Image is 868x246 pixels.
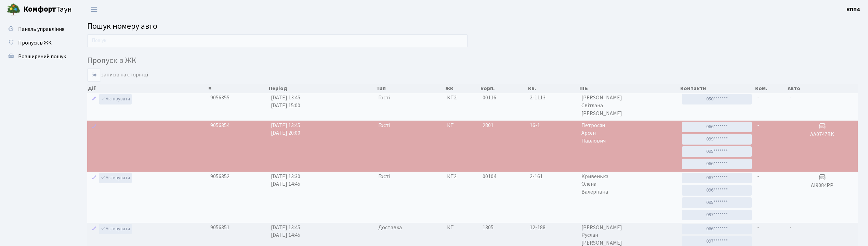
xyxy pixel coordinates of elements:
[530,122,576,130] span: 16-1
[87,20,157,32] span: Пошук номеру авто
[757,173,759,180] span: -
[530,224,576,232] span: 12-188
[483,122,494,129] span: 2801
[271,173,300,188] span: [DATE] 13:30 [DATE] 14:45
[271,122,300,137] span: [DATE] 13:45 [DATE] 20:00
[87,84,208,93] th: Дії
[789,224,791,231] span: -
[527,84,579,93] th: Кв.
[210,224,229,231] span: 9056351
[789,182,855,189] h5: АІ9084РР
[846,5,860,14] a: КПП4
[268,84,376,93] th: Період
[447,173,477,181] span: КТ2
[447,224,477,232] span: КТ
[99,94,132,104] a: Активувати
[447,94,477,102] span: КТ2
[271,94,300,109] span: [DATE] 13:45 [DATE] 15:00
[754,84,787,93] th: Ком.
[581,122,677,145] span: Петросян Арсен Павлович
[18,39,52,47] span: Пропуск в ЖК
[581,173,677,196] span: Кривенька Олена Валеріївна
[90,94,98,104] a: Редагувати
[87,56,858,66] h4: Пропуск в ЖК
[18,53,66,60] span: Розширений пошук
[483,173,496,180] span: 00104
[378,224,402,232] span: Доставка
[378,94,390,102] span: Гості
[18,25,64,33] span: Панель управління
[3,36,72,50] a: Пропуск в ЖК
[445,84,480,93] th: ЖК
[483,94,496,101] span: 00116
[447,122,477,130] span: КТ
[23,4,72,15] span: Таун
[210,122,229,129] span: 9056354
[480,84,527,93] th: корп.
[757,94,759,101] span: -
[581,94,677,118] span: [PERSON_NAME] Світлана [PERSON_NAME]
[99,173,132,183] a: Активувати
[210,94,229,101] span: 9056355
[210,173,229,180] span: 9056352
[757,122,759,129] span: -
[90,173,98,183] a: Редагувати
[579,84,680,93] th: ПІБ
[3,50,72,63] a: Розширений пошук
[23,4,56,15] b: Комфорт
[90,224,98,234] a: Редагувати
[378,173,390,181] span: Гості
[86,4,103,15] button: Переключити навігацію
[378,122,390,130] span: Гості
[7,3,21,16] img: logo.png
[680,84,754,93] th: Контакти
[271,224,300,239] span: [DATE] 13:45 [DATE] 14:45
[530,173,576,181] span: 2-161
[87,34,468,47] input: Пошук
[789,131,855,138] h5: AA0747BK
[757,224,759,231] span: -
[90,122,98,132] a: Редагувати
[789,94,791,101] span: -
[787,84,858,93] th: Авто
[483,224,494,231] span: 1305
[530,94,576,102] span: 2-1113
[99,224,132,234] a: Активувати
[208,84,268,93] th: #
[3,22,72,36] a: Панель управління
[846,6,860,13] b: КПП4
[87,69,101,82] select: записів на сторінці
[87,69,148,82] label: записів на сторінці
[376,84,444,93] th: Тип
